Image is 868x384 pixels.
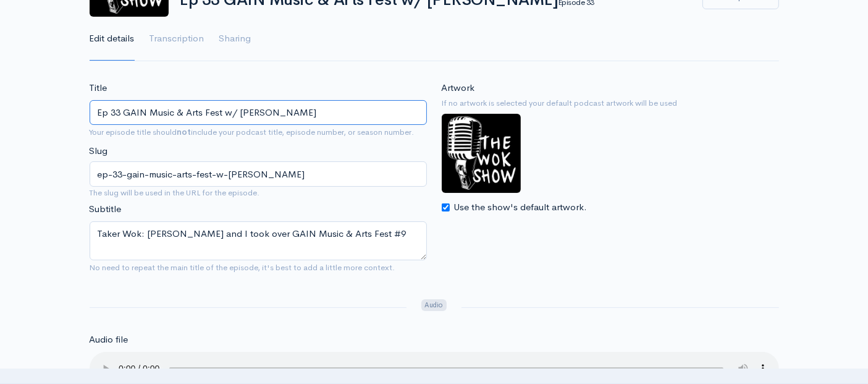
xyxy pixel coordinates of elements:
[90,221,427,260] textarea: Taker Wok: [PERSON_NAME] and I took over GAIN Music & Arts Fest #9
[442,81,475,95] label: Artwork
[90,100,427,126] input: What is the episode's title?
[90,17,135,61] a: Edit details
[90,202,122,216] label: Subtitle
[90,333,129,347] label: Audio file
[150,17,204,61] a: Transcription
[90,262,395,273] small: No need to repeat the main title of the episode, it's best to add a little more context.
[90,187,427,199] small: The slug will be used in the URL for the episode.
[442,97,779,109] small: If no artwork is selected your default podcast artwork will be used
[421,299,447,311] span: Audio
[177,127,192,137] strong: not
[90,161,427,187] input: title-of-episode
[90,81,107,95] label: Title
[219,17,251,61] a: Sharing
[90,144,108,158] label: Slug
[90,127,415,137] small: Your episode title should include your podcast title, episode number, or season number.
[454,200,588,215] label: Use the show's default artwork.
